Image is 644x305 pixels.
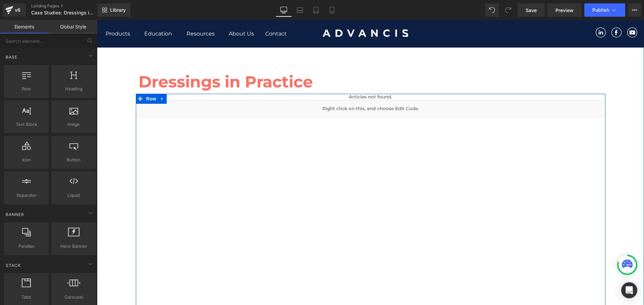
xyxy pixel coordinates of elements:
span: Products [9,10,33,17]
span: Contact [168,10,190,17]
div: Open Intercom Messenger [621,282,637,298]
button: Undo [485,3,499,17]
button: More [628,3,641,17]
img: socials_linkedin.svg [499,7,509,17]
span: Banner [5,211,25,218]
span: Base [5,54,18,60]
h3: Dressings in Practice [42,50,506,74]
a: Laptop [292,3,308,17]
span: Preview [555,7,574,14]
div: v6 [13,6,22,14]
a: Products [9,10,33,17]
span: About Us [132,10,157,17]
a: Global Style [49,20,97,33]
span: Carousel [53,294,94,301]
span: Text Block [6,121,47,128]
a: Landing Pages [31,3,108,9]
span: Liquid [53,192,94,199]
span: Hero Banner [53,243,94,250]
span: Case Studies: Dressings in Practice [31,10,96,15]
button: Redo [501,3,515,17]
a: Tablet [308,3,324,17]
a: Desktop [276,3,292,17]
span: Resources [90,10,118,17]
span: Library [110,7,126,13]
span: Articles not found. [39,74,508,80]
a: Preview [547,3,582,17]
img: socials_youtube.svg [530,7,540,17]
span: Publish [592,7,609,13]
span: Button [53,156,94,163]
span: Parallax [6,243,47,250]
a: New Library [97,3,130,17]
span: Stack [5,262,21,269]
img: Advancis Medical [226,9,311,17]
span: Row [6,85,47,92]
a: Expand / Collapse [61,74,70,84]
span: Image [53,121,94,128]
a: Mobile [324,3,340,17]
img: socials_facebook.svg [515,7,525,17]
a: Resources [90,10,118,17]
span: Separator [6,192,47,199]
a: v6 [3,3,26,17]
span: Heading [53,85,94,92]
button: Publish [584,3,625,17]
span: Row [48,74,61,84]
span: Education [47,10,75,17]
span: Icon [6,156,47,163]
span: Tabs [6,294,47,301]
span: Save [526,7,537,14]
